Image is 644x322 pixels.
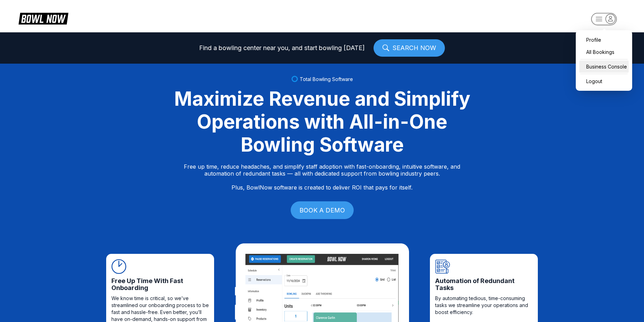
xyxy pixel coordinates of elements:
a: BOOK A DEMO [291,201,354,219]
a: Business Console [579,61,629,73]
a: Profile [579,34,629,46]
span: By automating tedious, time-consuming tasks we streamline your operations and boost efficiency. [435,295,533,316]
span: Automation of Redundant Tasks [435,277,533,291]
a: All Bookings [579,46,629,58]
a: SEARCH NOW [374,39,445,57]
span: Total Bowling Software [300,76,353,82]
div: Maximize Revenue and Simplify Operations with All-in-One Bowling Software [165,87,479,156]
span: Free Up Time With Fast Onboarding [111,277,209,291]
button: Logout [579,75,629,87]
span: Find a bowling center near you, and start bowling [DATE] [199,45,365,51]
p: Free up time, reduce headaches, and simplify staff adoption with fast-onboarding, intuitive softw... [184,163,460,191]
